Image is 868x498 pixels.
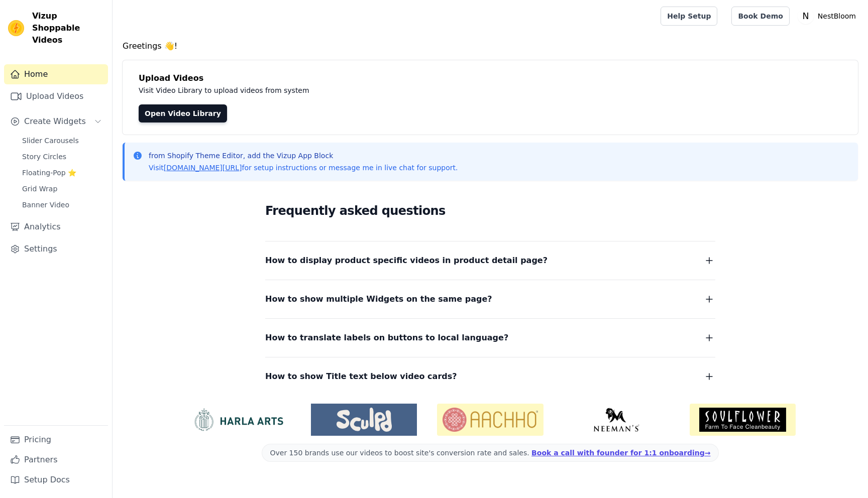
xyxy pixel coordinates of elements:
[4,430,108,450] a: Pricing
[24,115,86,128] span: Create Widgets
[265,331,715,345] button: How to translate labels on buttons to local language?
[4,470,108,490] a: Setup Docs
[265,292,492,306] span: How to show multiple Widgets on the same page?
[437,404,543,436] img: Aachho
[16,134,108,148] a: Slider Carousels
[265,331,508,345] span: How to translate labels on buttons to local language?
[265,254,715,268] button: How to display product specific videos in product detail page?
[4,86,108,106] a: Upload Videos
[139,72,842,84] h4: Upload Videos
[22,152,66,162] span: Story Circles
[564,408,670,432] img: Neeman's
[8,20,24,36] img: Vizup
[139,84,589,96] p: Visit Video Library to upload videos from system
[149,151,458,161] p: from Shopify Theme Editor, add the Vizup App Block
[731,7,789,26] a: Book Demo
[661,7,717,26] a: Help Setup
[22,168,76,178] span: Floating-Pop ⭐
[4,450,108,470] a: Partners
[311,408,417,432] img: Sculpd US
[4,217,108,237] a: Analytics
[798,7,860,25] button: N NestBloom
[265,292,715,306] button: How to show multiple Widgets on the same page?
[814,7,860,25] p: NestBloom
[265,254,548,268] span: How to display product specific videos in product detail page?
[32,10,104,46] span: Vizup Shoppable Videos
[16,166,108,180] a: Floating-Pop ⭐
[164,164,242,172] a: [DOMAIN_NAME][URL]
[4,111,108,132] button: Create Widgets
[265,369,457,384] span: How to show Title text below video cards?
[4,239,108,259] a: Settings
[185,408,291,432] img: HarlaArts
[22,200,69,210] span: Banner Video
[690,404,796,436] img: Soulflower
[16,150,108,164] a: Story Circles
[16,182,108,196] a: Grid Wrap
[4,64,108,84] a: Home
[123,40,858,52] h4: Greetings 👋!
[265,201,715,221] h2: Frequently asked questions
[802,11,809,21] text: N
[16,198,108,212] a: Banner Video
[22,184,57,194] span: Grid Wrap
[265,369,715,384] button: How to show Title text below video cards?
[22,136,79,146] span: Slider Carousels
[149,163,458,173] p: Visit for setup instructions or message me in live chat for support.
[531,449,710,457] a: Book a call with founder for 1:1 onboarding
[139,104,227,122] a: Open Video Library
